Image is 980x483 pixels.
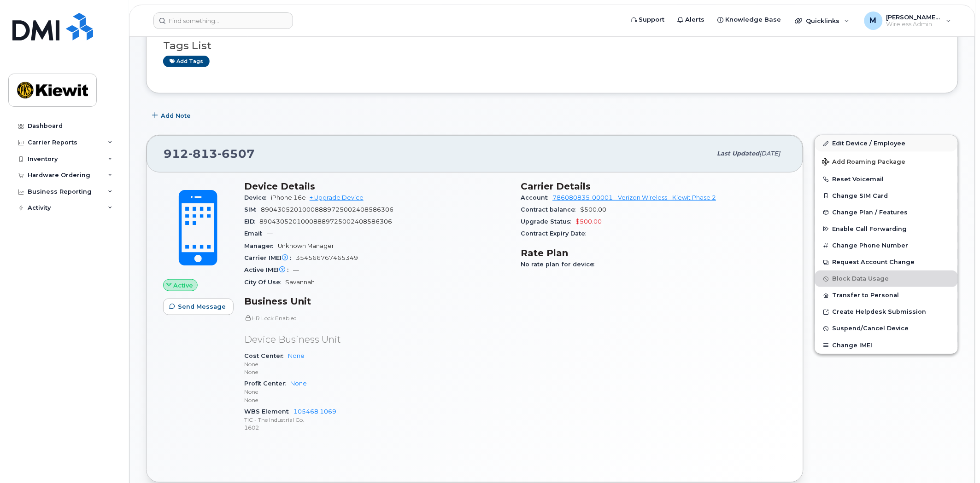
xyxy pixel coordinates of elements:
span: Knowledge Base [726,15,781,24]
span: Wireless Admin [886,21,942,28]
button: Add Note [146,107,199,124]
p: Device Business Unit [244,333,510,346]
span: 89043052010008889725002408586306 [259,218,392,225]
button: Enable Call Forwarding [815,221,958,237]
a: Add tags [163,56,210,67]
span: EID [244,218,259,225]
button: Transfer to Personal [815,287,958,304]
span: 354566767465349 [296,254,358,261]
span: SIM [244,206,261,213]
span: — [267,230,273,237]
iframe: Messenger Launcher [940,443,973,476]
button: Change Phone Number [815,237,958,254]
span: $500.00 [581,206,607,213]
span: $500.00 [576,218,602,225]
span: 813 [188,147,217,161]
span: Upgrade Status [521,218,576,225]
span: Profit Center [244,380,290,387]
span: Add Roaming Package [822,158,906,167]
button: Send Message [163,299,234,315]
button: Change SIM Card [815,188,958,204]
a: 105468.1069 [293,408,336,415]
a: Alerts [671,11,711,29]
span: 89043052010008889725002408586306 [261,206,393,213]
p: HR Lock Enabled [244,314,510,322]
p: None [244,360,510,368]
input: Find something... [153,12,293,29]
span: Manager [244,242,278,249]
p: TIC - The Industrial Co. [244,416,510,424]
div: Quicklinks [789,11,856,30]
span: Send Message [178,302,226,311]
span: Savannah [285,279,315,286]
button: Suspend/Cancel Device [815,320,958,337]
a: Support [625,11,671,29]
span: — [293,266,299,273]
div: Melissa.Arnsdorff [858,11,958,30]
span: City Of Use [244,279,285,286]
p: None [244,396,510,404]
span: Contract balance [521,206,581,213]
button: Add Roaming Package [815,152,958,171]
span: Quicklinks [806,17,840,24]
span: [PERSON_NAME].[PERSON_NAME] [886,13,942,21]
a: + Upgrade Device [310,194,364,201]
h3: Device Details [244,181,510,192]
span: Enable Call Forwarding [833,225,907,232]
p: None [244,368,510,376]
span: WBS Element [244,408,293,415]
span: Add Note [161,111,191,120]
span: Account [521,194,553,201]
span: Carrier IMEI [244,254,296,261]
p: None [244,388,510,396]
span: Alerts [686,15,705,24]
h3: Rate Plan [521,247,787,259]
button: Change IMEI [815,337,958,354]
h3: Carrier Details [521,181,787,192]
span: Cost Center [244,352,288,359]
button: Change Plan / Features [815,204,958,221]
span: Contract Expiry Date [521,230,591,237]
span: M [870,15,877,26]
span: Unknown Manager [278,242,334,249]
span: 912 [164,147,255,161]
button: Block Data Usage [815,270,958,287]
h3: Tags List [163,40,941,52]
a: None [288,352,305,359]
a: 786080835-00001 - Verizon Wireless - Kiewit Phase 2 [553,194,716,201]
p: 1602 [244,424,510,431]
button: Request Account Change [815,254,958,270]
span: No rate plan for device [521,261,599,268]
span: Email [244,230,267,237]
span: iPhone 16e [271,194,306,201]
a: Knowledge Base [711,11,788,29]
span: Device [244,194,271,201]
span: Last updated [717,150,760,157]
span: Suspend/Cancel Device [833,325,909,332]
span: 6507 [217,147,255,161]
span: Active IMEI [244,266,293,273]
span: Support [639,15,665,24]
span: Active [174,281,194,290]
h3: Business Unit [244,296,510,307]
a: Edit Device / Employee [815,135,958,152]
a: None [290,380,307,387]
span: [DATE] [760,150,780,157]
button: Reset Voicemail [815,171,958,188]
a: Create Helpdesk Submission [815,304,958,320]
span: Change Plan / Features [833,209,908,216]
